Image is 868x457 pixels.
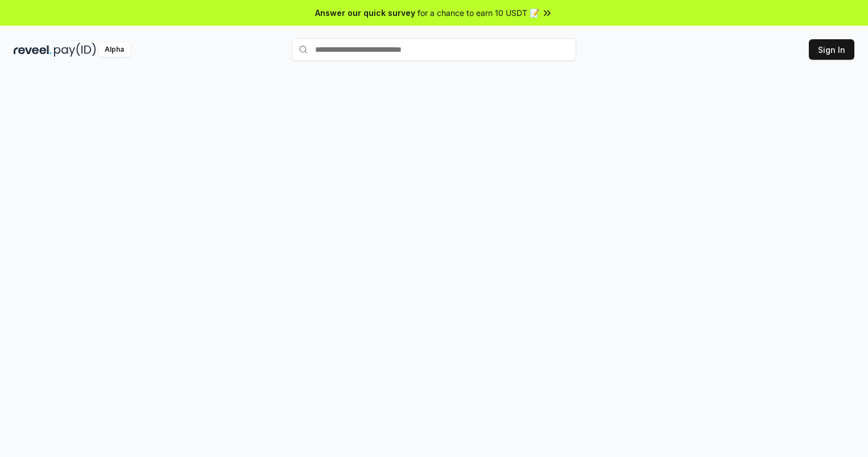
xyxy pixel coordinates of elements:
img: reveel_dark [14,43,52,57]
button: Sign In [809,39,854,60]
span: for a chance to earn 10 USDT 📝 [418,7,539,19]
div: Alpha [98,43,130,57]
span: Answer our quick survey [315,7,415,19]
img: pay_id [54,43,96,57]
